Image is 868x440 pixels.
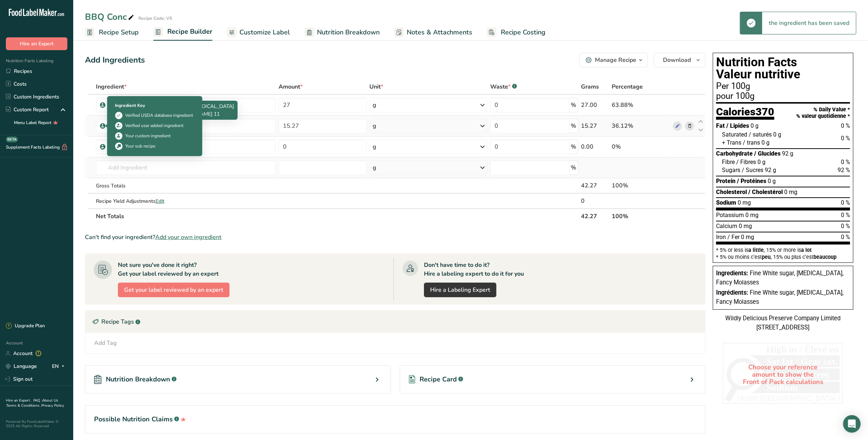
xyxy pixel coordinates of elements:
[796,107,850,119] div: % Daily Value * % valeur quotidienne *
[743,139,760,146] span: / trans
[370,82,384,91] span: Unit
[94,414,696,424] h1: Possible Nutrition Claims
[424,283,496,297] a: Hire a Labeling Expert
[841,212,850,219] span: 0 %
[227,24,290,41] a: Customize Label
[581,181,609,190] div: 42.27
[580,53,648,67] button: Manage Recipe
[768,178,776,184] span: 0 g
[373,163,377,172] div: g
[716,289,843,305] span: Fine White sugar, [MEDICAL_DATA], Fancy Molasses
[838,167,850,174] span: 92 %
[6,322,45,330] div: Upgrade Plan
[373,101,377,109] div: g
[716,122,725,129] span: Fat
[6,360,37,373] a: Language
[94,339,117,347] div: Add Tag
[394,24,472,41] a: Notes & Attachments
[716,178,735,184] span: Protein
[612,101,670,109] div: 63.88%
[765,167,776,174] span: 92 g
[96,182,276,190] div: Gross Totals
[737,178,766,184] span: / Protéines
[716,270,843,286] span: Fine White sugar, [MEDICAL_DATA], Fancy Molasses
[6,398,32,403] a: Hire an Expert .
[716,92,850,101] div: pour 100g
[6,37,67,50] button: Hire an Expert
[153,23,212,41] a: Recipe Builder
[126,133,171,139] div: Your custom ingredient
[501,27,545,37] span: Recipe Costing
[580,208,611,224] th: 42.27
[612,122,670,130] div: 36.12%
[41,403,64,408] a: Privacy Policy
[713,314,853,332] div: Wildly Delicious Preserve Company Limited [STREET_ADDRESS]
[96,160,276,175] input: Add Ingredient
[118,261,219,278] div: Not sure you've done it right? Get your label reviewed by an expert
[6,398,58,408] a: About Us .
[716,199,736,206] span: Sodium
[94,208,580,224] th: Net Totals
[654,53,705,67] button: Download
[716,223,737,230] span: Calcium
[115,143,123,150] img: Sub Recipe
[716,107,774,120] div: Calories
[373,122,377,130] div: g
[581,101,609,109] div: 27.00
[716,270,748,277] span: Ingredients:
[126,112,193,119] div: Verified USDA database ingredient
[663,56,691,64] span: Download
[420,374,457,384] span: Recipe Card
[716,254,850,260] div: * 5% ou moins c’est , 15% ou plus c’est
[726,122,749,129] span: / Lipides
[736,159,756,165] span: / Fibres
[33,398,42,403] a: FAQ .
[115,102,194,109] div: Ingredient Key
[85,311,705,333] div: Recipe Tags
[612,181,670,190] div: 100%
[305,24,380,41] a: Nutrition Breakdown
[841,159,850,165] span: 0 %
[762,12,856,34] div: the ingredient has been saved
[6,420,67,428] div: Powered By FoodLabelMaker © 2025 All Rights Reserved
[118,283,230,297] button: Get your label reviewed by an expert
[716,245,850,260] section: * 5% or less is , 15% or more is
[841,199,850,206] span: 0 %
[126,123,184,129] div: Verified user added ingredient
[487,24,545,41] a: Recipe Costing
[722,139,741,146] span: + Trans
[124,286,223,294] span: Get your label reviewed by an expert
[581,122,609,130] div: 15.27
[317,27,380,37] span: Nutrition Breakdown
[739,223,752,230] span: 0 mg
[156,198,164,205] span: Edit
[138,15,172,22] div: Recipe Code: V5
[581,197,609,205] div: 0
[841,223,850,230] span: 0 %
[750,122,759,129] span: 0 g
[716,150,753,157] span: Carbohydrate
[722,159,735,165] span: Fibre
[754,150,781,157] span: / Glucides
[722,167,740,174] span: Sugars
[239,27,290,37] span: Customize Label
[727,234,740,240] span: / Fer
[716,189,747,195] span: Cholesterol
[595,56,636,64] div: Manage Recipe
[742,167,763,174] span: / Sucres
[85,54,145,66] div: Add Ingredients
[773,131,781,138] span: 0 g
[801,247,812,253] span: a lot
[749,131,772,138] span: / saturés
[612,142,670,151] div: 0%
[748,247,764,253] span: a little
[6,106,49,113] div: Custom Report
[716,82,850,91] div: Per 100g
[843,415,861,433] div: Open Intercom Messenger
[757,159,765,165] span: 0 g
[424,261,524,278] div: Don't have time to do it? Hire a labeling expert to do it for you
[106,374,170,384] span: Nutrition Breakdown
[610,208,671,224] th: 100%
[762,254,771,260] span: peu
[96,82,127,91] span: Ingredient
